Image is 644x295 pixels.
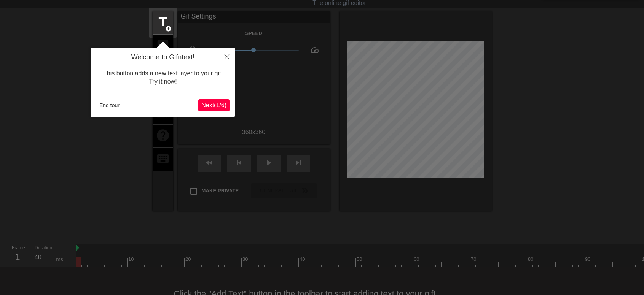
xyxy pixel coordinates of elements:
span: Next ( 1 / 6 ) [201,102,226,108]
button: End tour [96,100,123,111]
button: Close [218,48,235,65]
h4: Welcome to Gifntext! [96,53,230,62]
button: Next [198,99,230,111]
div: This button adds a new text layer to your gif. Try it now! [96,62,230,94]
